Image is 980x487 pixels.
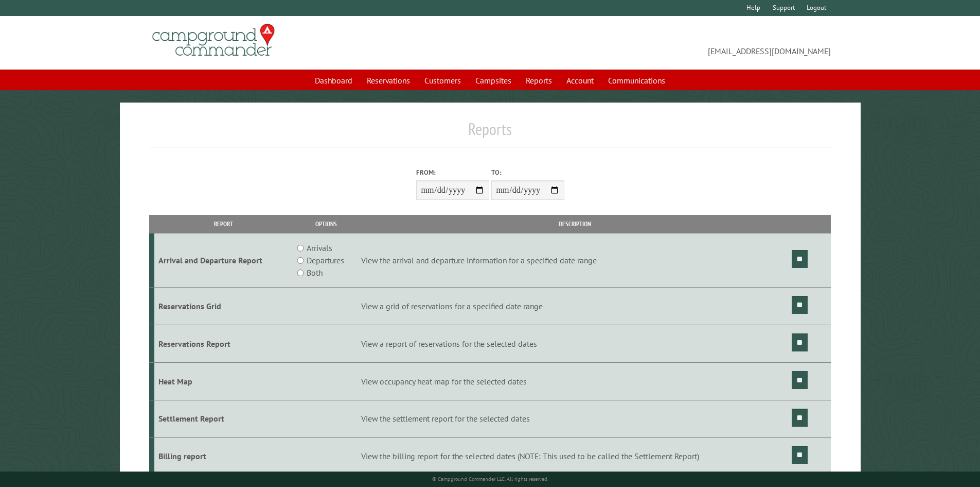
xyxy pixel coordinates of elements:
[560,71,600,90] a: Account
[154,233,293,288] td: Arrival and Departure Report
[154,215,293,233] th: Report
[154,325,293,362] td: Reservations Report
[360,215,790,233] th: Description
[307,266,323,279] label: Both
[154,400,293,438] td: Settlement Report
[360,233,790,288] td: View the arrival and departure information for a specified date range
[416,167,489,177] label: From:
[149,20,278,60] img: Campground Commander
[490,28,831,57] span: [EMAIL_ADDRESS][DOMAIN_NAME]
[149,119,831,147] h1: Reports
[307,242,332,254] label: Arrivals
[360,400,790,438] td: View the settlement report for the selected dates
[432,476,548,482] small: © Campground Commander LLC. All rights reserved.
[469,71,518,90] a: Campsites
[361,71,416,90] a: Reservations
[491,167,564,177] label: To:
[307,254,344,266] label: Departures
[602,71,671,90] a: Communications
[154,438,293,475] td: Billing report
[360,438,790,475] td: View the billing report for the selected dates (NOTE: This used to be called the Settlement Report)
[520,71,558,90] a: Reports
[360,325,790,362] td: View a report of reservations for the selected dates
[418,71,467,90] a: Customers
[154,362,293,400] td: Heat Map
[154,288,293,325] td: Reservations Grid
[360,362,790,400] td: View occupancy heat map for the selected dates
[292,215,359,233] th: Options
[360,288,790,325] td: View a grid of reservations for a specified date range
[309,71,359,90] a: Dashboard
